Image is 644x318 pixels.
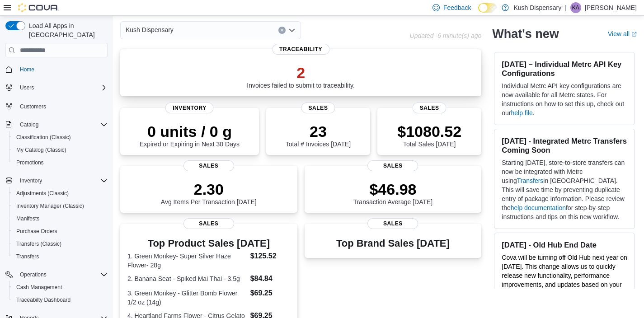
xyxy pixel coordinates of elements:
span: Promotions [16,159,44,166]
div: Invoices failed to submit to traceability. [247,64,355,89]
span: Promotions [13,157,108,168]
a: My Catalog (Classic) [13,145,70,155]
a: Adjustments (Classic) [13,188,72,199]
dd: $125.52 [250,251,290,262]
p: 0 units / 0 g [140,122,240,140]
button: Cash Management [9,281,111,294]
button: Catalog [2,118,111,131]
p: Updated -6 minute(s) ago [410,32,482,39]
span: Home [16,64,108,75]
h3: [DATE] - Old Hub End Date [502,240,627,249]
div: Expired or Expiring in Next 30 Days [140,122,240,148]
button: Inventory [16,175,46,186]
span: My Catalog (Classic) [13,145,108,155]
a: Promotions [13,157,47,168]
dd: $84.84 [250,273,290,284]
div: Katy Anderson [570,2,581,13]
span: Users [20,84,34,91]
p: $46.98 [353,180,433,198]
span: Traceabilty Dashboard [16,296,71,304]
span: Inventory Manager (Classic) [16,202,84,210]
h2: What's new [492,27,559,41]
span: Traceabilty Dashboard [13,295,108,305]
a: Traceabilty Dashboard [13,295,74,305]
span: Sales [367,160,418,171]
span: Load All Apps in [GEOGRAPHIC_DATA] [25,21,108,39]
span: Inventory [165,103,214,113]
dt: 1. Green Monkey- Super Silver Haze Flower- 28g [127,252,247,270]
span: Operations [16,269,108,280]
span: Sales [413,103,447,113]
a: Inventory Manager (Classic) [13,201,88,211]
span: Sales [301,103,335,113]
a: Manifests [13,213,43,224]
p: 2 [247,64,355,82]
button: Promotions [9,156,111,169]
button: My Catalog (Classic) [9,144,111,156]
span: Customers [16,100,108,112]
a: Customers [16,101,50,112]
a: Classification (Classic) [13,132,75,143]
button: Open list of options [288,27,296,34]
span: Operations [20,271,47,278]
span: Catalog [16,119,108,130]
button: Traceabilty Dashboard [9,294,111,306]
span: Purchase Orders [13,226,108,237]
span: Traceability [272,44,329,55]
span: Customers [20,103,46,110]
span: Transfers [16,253,39,260]
svg: External link [631,32,637,37]
button: Inventory [2,174,111,187]
div: Total Sales [DATE] [397,122,461,148]
img: Cova [18,3,59,12]
span: Inventory Manager (Classic) [13,201,108,211]
p: | [565,2,567,13]
dt: 3. Green Monkey - Glitter Bomb Flower 1/2 oz (14g) [127,289,247,307]
span: Sales [183,218,234,229]
span: Manifests [16,215,39,222]
p: 2.30 [161,180,257,198]
span: Classification (Classic) [13,132,108,143]
span: Transfers [13,251,108,262]
a: Transfers [517,177,544,184]
p: Starting [DATE], store-to-store transfers can now be integrated with Metrc using in [GEOGRAPHIC_D... [502,158,627,221]
a: help documentation [511,204,566,211]
span: Cash Management [16,284,62,291]
span: Feedback [443,3,471,12]
button: Transfers (Classic) [9,238,111,250]
span: Classification (Classic) [16,134,71,141]
dd: $69.25 [250,288,290,299]
span: KA [572,2,579,13]
button: Clear input [278,27,286,34]
span: Sales [183,160,234,171]
h3: Top Product Sales [DATE] [127,238,290,249]
a: View allExternal link [608,30,637,37]
span: Adjustments (Classic) [16,190,69,197]
span: Transfers (Classic) [16,240,61,248]
button: Users [2,81,111,94]
button: Adjustments (Classic) [9,187,111,200]
p: [PERSON_NAME] [585,2,637,13]
span: Adjustments (Classic) [13,188,108,199]
button: Home [2,63,111,76]
span: Inventory [16,175,108,186]
a: help file [511,109,533,117]
button: Customers [2,99,111,112]
div: Total # Invoices [DATE] [286,122,351,148]
input: Dark Mode [478,3,497,13]
p: Individual Metrc API key configurations are now available for all Metrc states. For instructions ... [502,81,627,117]
a: Transfers (Classic) [13,238,65,249]
span: My Catalog (Classic) [16,146,66,154]
button: Inventory Manager (Classic) [9,200,111,212]
span: Transfers (Classic) [13,238,108,249]
dt: 2. Banana Seat - Spiked Mai Thai - 3.5g [127,274,247,283]
button: Classification (Classic) [9,131,111,144]
p: 23 [286,122,351,140]
button: Manifests [9,212,111,225]
span: Kush Dispensary [126,24,174,35]
span: Dark Mode [478,13,479,13]
button: Operations [2,268,111,281]
span: Home [20,66,34,73]
a: Transfers [13,251,42,262]
span: Inventory [20,177,42,184]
